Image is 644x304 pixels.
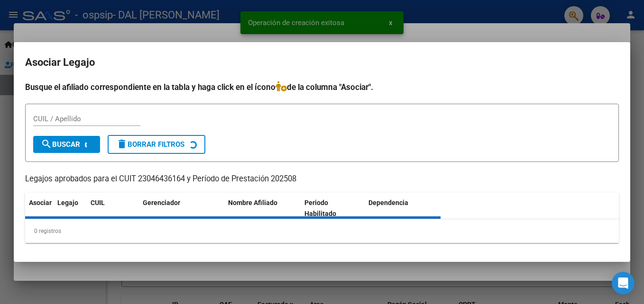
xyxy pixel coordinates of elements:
[54,193,87,224] datatable-header-cell: Legajo
[612,272,635,295] div: Open Intercom Messenger
[139,193,224,224] datatable-header-cell: Gerenciador
[41,140,80,149] span: Buscar
[91,199,105,206] span: CUIL
[301,193,365,224] datatable-header-cell: Periodo Habilitado
[87,193,139,224] datatable-header-cell: CUIL
[25,173,619,185] p: Legajos aprobados para el CUIT 23046436164 y Período de Prestación 202508
[25,54,619,72] h2: Asociar Legajo
[108,135,205,154] button: Borrar Filtros
[116,140,184,149] span: Borrar Filtros
[368,199,408,206] span: Dependencia
[143,199,180,206] span: Gerenciador
[25,81,619,93] h4: Busque el afiliado correspondiente en la tabla y haga click en el ícono de la columna "Asociar".
[304,199,336,217] span: Periodo Habilitado
[33,136,100,153] button: Buscar
[57,199,78,206] span: Legajo
[228,199,277,206] span: Nombre Afiliado
[365,193,441,224] datatable-header-cell: Dependencia
[116,138,128,150] mat-icon: delete
[25,219,619,243] div: 0 registros
[25,193,54,224] datatable-header-cell: Asociar
[41,138,52,150] mat-icon: search
[224,193,301,224] datatable-header-cell: Nombre Afiliado
[29,199,52,206] span: Asociar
